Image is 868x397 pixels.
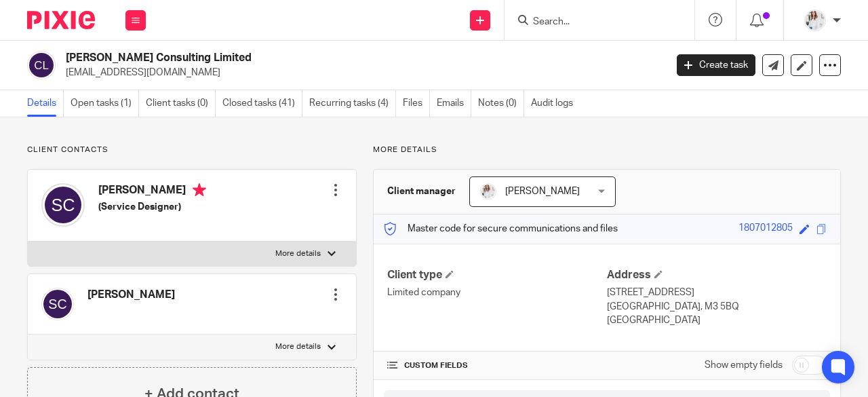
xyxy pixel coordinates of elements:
a: Client tasks (0) [146,90,216,117]
h5: (Service Designer) [98,200,206,214]
p: [GEOGRAPHIC_DATA] [607,314,827,327]
a: Open tasks (1) [71,90,139,117]
h4: Client type [387,268,607,282]
p: Limited company [387,286,607,299]
h4: Address [607,268,827,282]
div: 1807012805 [738,221,793,237]
i: Primary [193,183,206,197]
a: Create task [677,54,755,76]
img: Daisy.JPG [804,10,826,31]
label: Show empty fields [705,358,783,372]
p: Client contacts [27,145,357,155]
img: Daisy.JPG [480,183,496,200]
p: [STREET_ADDRESS] [607,286,827,299]
span: [PERSON_NAME] [505,187,580,196]
a: Closed tasks (41) [222,90,302,117]
p: Master code for secure communications and files [384,222,618,235]
img: svg%3E [41,288,74,320]
img: Pixie [27,11,95,29]
p: More details [275,341,321,352]
p: More details [275,248,321,259]
a: Details [27,90,64,117]
img: svg%3E [41,183,85,227]
a: Files [403,90,430,117]
h4: [PERSON_NAME] [98,183,206,200]
h4: [PERSON_NAME] [87,288,175,302]
h2: [PERSON_NAME] Consulting Limited [66,51,538,65]
p: [EMAIL_ADDRESS][DOMAIN_NAME] [66,66,656,79]
a: Audit logs [531,90,580,117]
h4: CUSTOM FIELDS [387,360,607,371]
h3: Client manager [387,185,456,198]
input: Search [532,16,654,29]
a: Emails [437,90,471,117]
img: svg%3E [27,51,56,79]
p: [GEOGRAPHIC_DATA], M3 5BQ [607,300,827,314]
p: More details [373,145,841,155]
a: Recurring tasks (4) [309,90,396,117]
a: Notes (0) [478,90,524,117]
